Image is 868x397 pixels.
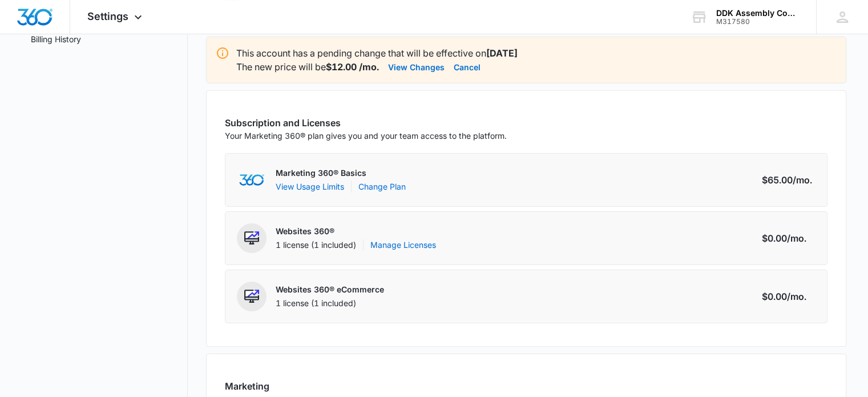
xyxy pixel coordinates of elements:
a: Manage Licenses [370,239,436,251]
button: View Changes [388,60,445,74]
p: The new price will be [236,60,379,74]
span: /mo. [793,173,812,187]
div: account name [716,9,800,18]
div: $0.00 [762,290,815,303]
p: Websites 360® [276,226,436,237]
span: /mo. [787,290,806,303]
div: 1 license (1 included) [276,239,436,251]
p: This account has a pending change that will be effective on [236,46,837,60]
span: Settings [87,10,128,22]
p: Marketing 360® Basics [276,167,406,179]
h3: Subscription and Licenses [225,116,507,130]
p: Websites 360® eCommerce [276,284,384,295]
div: 1 license (1 included) [276,298,384,309]
a: Billing History [31,33,81,45]
p: Your Marketing 360® plan gives you and your team access to the platform. [225,130,507,142]
strong: $12.00 /mo. [326,61,379,73]
strong: [DATE] [486,47,518,59]
a: Change Plan [358,181,406,193]
button: Cancel [454,60,481,74]
button: View Usage Limits [276,181,344,193]
div: account id [716,18,800,26]
span: /mo. [787,231,806,245]
div: $0.00 [762,231,815,245]
div: $65.00 [762,173,815,187]
h3: Marketing [225,379,827,393]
